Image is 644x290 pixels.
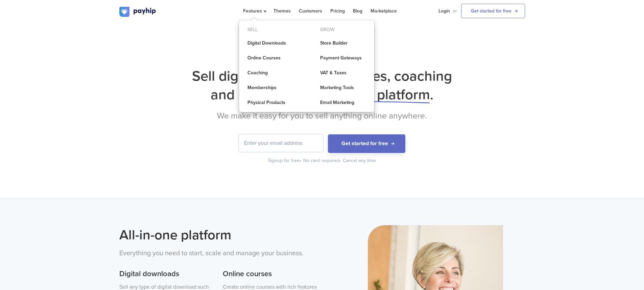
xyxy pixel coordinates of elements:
[239,36,302,50] a: Digital Downloads
[339,158,341,163] span: •
[312,66,374,80] a: VAT & Taxes
[119,111,525,121] h2: We make it easy for you to sell anything online anywhere.
[303,157,341,164] div: No card required
[119,269,213,280] h3: Digital downloads
[312,51,374,65] a: Payment Gateways
[312,96,374,109] a: Email Marketing
[312,24,374,35] div: Grow
[243,8,265,14] span: Features
[430,86,433,103] span: .
[223,269,317,280] h3: Online courses
[119,7,157,17] img: logo.svg
[268,157,302,164] div: Signup for free
[239,96,302,109] a: Physical Products
[239,51,302,65] a: Online Courses
[239,66,302,80] a: Coaching
[119,248,317,259] p: Everything you need to start, scale and manage your business.
[328,134,405,153] button: Get started for free
[119,67,525,104] h1: Sell digital downloads, courses, coaching and more from
[312,36,374,50] a: Store Builder
[461,4,525,18] a: Get started for free
[239,134,323,152] input: Enter your email address
[343,157,376,164] div: Cancel any time
[119,225,317,245] h2: All-in-one platform
[239,81,302,95] a: Memberships
[300,158,301,163] span: •
[239,24,302,35] div: Sell
[312,81,374,95] a: Marketing Tools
